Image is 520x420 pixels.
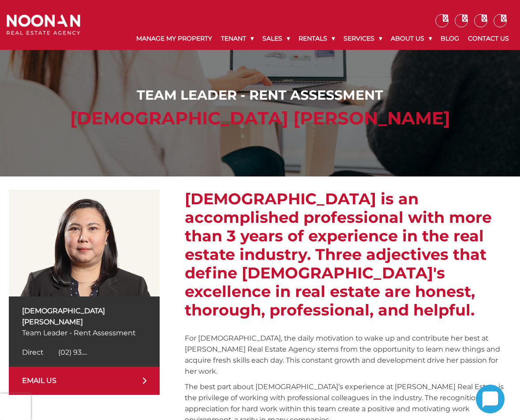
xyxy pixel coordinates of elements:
[9,367,160,395] a: EMAIL US
[9,108,511,129] h2: [DEMOGRAPHIC_DATA] [PERSON_NAME]
[436,27,464,50] a: Blog
[217,27,258,50] a: Tenant
[9,190,160,296] img: Lady Tiglao
[185,190,511,319] h2: [DEMOGRAPHIC_DATA] is an accomplished professional with more than 3 years of experience in the re...
[22,327,146,338] p: Team Leader - Rent Assessment
[22,348,87,356] a: Click to reveal phone number
[7,15,80,35] img: Noonan Real Estate Agency
[22,305,146,327] p: [DEMOGRAPHIC_DATA] [PERSON_NAME]
[294,27,339,50] a: Rentals
[185,333,511,377] p: For [DEMOGRAPHIC_DATA], the daily motivation to wake up and contribute her best at [PERSON_NAME] ...
[9,87,511,103] h1: Team Leader - Rent Assessment
[22,348,43,356] span: Direct
[58,348,87,356] span: (02) 93....
[339,27,386,50] a: Services
[464,27,513,50] a: Contact Us
[258,27,294,50] a: Sales
[132,27,217,50] a: Manage My Property
[386,27,436,50] a: About Us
